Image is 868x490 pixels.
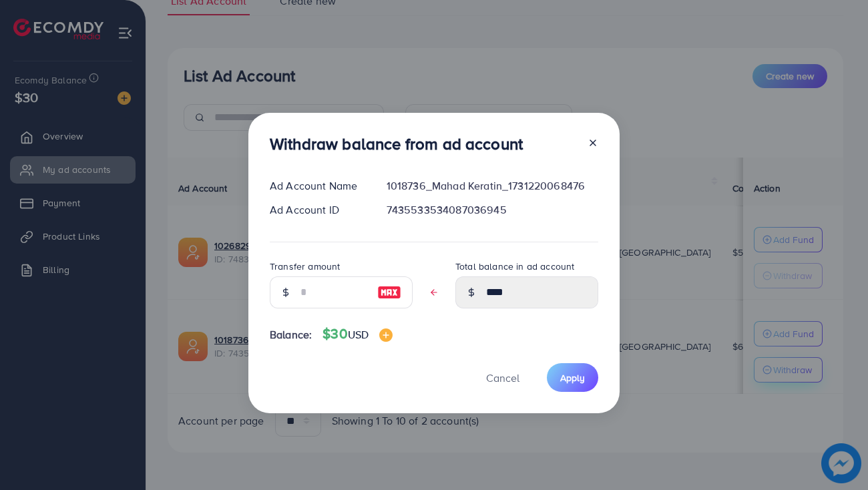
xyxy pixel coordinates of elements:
button: Apply [547,363,598,392]
span: Balance: [270,327,312,342]
div: Ad Account Name [259,178,376,194]
div: Ad Account ID [259,202,376,218]
div: 7435533534087036945 [376,202,609,218]
img: image [379,328,393,342]
label: Total balance in ad account [455,260,574,273]
label: Transfer amount [270,260,340,273]
span: Apply [560,371,585,385]
h3: Withdraw balance from ad account [270,134,523,154]
div: 1018736_Mahad Keratin_1731220068476 [376,178,609,194]
span: USD [348,327,369,342]
h4: $30 [322,326,393,342]
img: image [377,284,401,300]
span: Cancel [486,371,519,385]
button: Cancel [469,363,536,392]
